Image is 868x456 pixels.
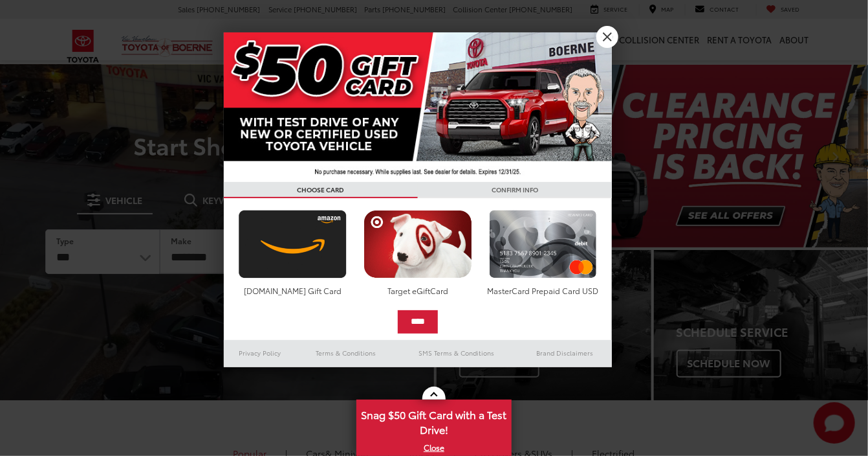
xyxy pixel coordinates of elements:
[360,285,475,296] div: Target eGiftCard
[517,345,612,361] a: Brand Disclaimers
[486,210,600,279] img: mastercard.png
[486,285,600,296] div: MasterCard Prepaid Card USD
[235,210,350,279] img: amazoncard.png
[235,285,350,296] div: [DOMAIN_NAME] Gift Card
[224,32,612,182] img: 42635_top_851395.jpg
[296,345,395,361] a: Terms & Conditions
[358,401,510,440] span: Snag $50 Gift Card with a Test Drive!
[224,182,418,198] h3: CHOOSE CARD
[418,182,612,198] h3: CONFIRM INFO
[360,210,475,279] img: targetcard.png
[395,345,517,361] a: SMS Terms & Conditions
[224,345,296,361] a: Privacy Policy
